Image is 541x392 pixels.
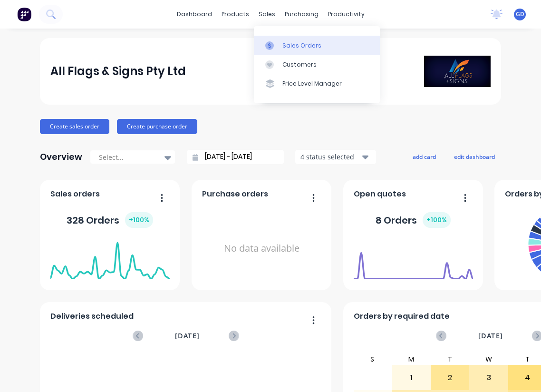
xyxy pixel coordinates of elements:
[282,79,342,88] div: Price Level Manager
[117,119,197,134] button: Create purchase order
[202,188,268,200] span: Purchase orders
[254,7,280,21] div: sales
[202,204,321,294] div: No data available
[40,147,82,167] div: Overview
[423,212,451,228] div: + 100 %
[280,7,323,21] div: purchasing
[50,62,186,81] div: All Flags & Signs Pty Ltd
[254,36,380,55] a: Sales Orders
[67,212,153,228] div: 328 Orders
[217,7,254,21] div: products
[478,331,503,341] span: [DATE]
[354,188,406,200] span: Open quotes
[175,331,200,341] span: [DATE]
[282,41,321,50] div: Sales Orders
[376,212,451,228] div: 8 Orders
[448,150,501,163] button: edit dashboard
[431,353,470,365] div: T
[469,353,508,365] div: W
[516,10,524,19] span: GD
[50,188,100,200] span: Sales orders
[353,353,392,365] div: S
[254,55,380,74] a: Customers
[282,60,317,69] div: Customers
[254,74,380,93] a: Price Level Manager
[431,366,469,390] div: 2
[323,7,369,21] div: productivity
[295,150,376,164] button: 4 status selected
[406,150,442,163] button: add card
[470,366,508,390] div: 3
[125,212,153,228] div: + 100 %
[392,366,430,390] div: 1
[172,7,217,21] a: dashboard
[392,353,431,365] div: M
[300,152,360,162] div: 4 status selected
[424,56,491,87] img: All Flags & Signs Pty Ltd
[40,119,109,134] button: Create sales order
[17,7,31,21] img: Factory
